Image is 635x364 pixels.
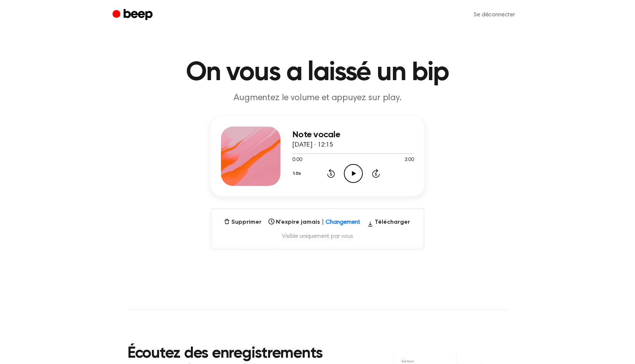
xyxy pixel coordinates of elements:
font: [DATE] · 12:15 [292,142,333,148]
font: Supprimer [231,219,261,225]
font: Note vocale [292,130,340,139]
font: 3:00 [404,157,414,163]
font: Se déconnecter [474,12,515,18]
button: 1.0x [292,167,304,180]
font: On vous a laissé un bip [186,59,449,86]
font: Visible uniquement par vous [282,233,353,239]
a: Se déconnecter [466,6,522,24]
font: 1.0x [293,171,301,176]
a: Bip [113,8,154,22]
font: Augmentez le volume et appuyez sur play. [234,94,401,102]
button: Supprimer [221,218,264,227]
button: Télécharger [364,218,413,230]
font: Télécharger [375,219,410,225]
font: 0:00 [292,157,302,163]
